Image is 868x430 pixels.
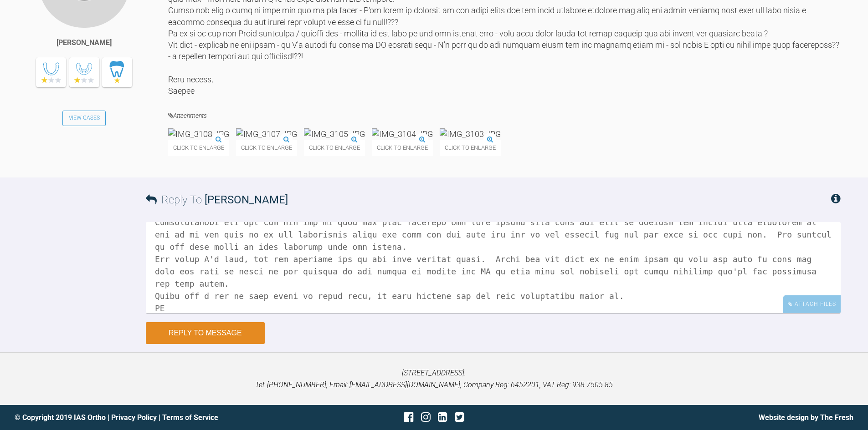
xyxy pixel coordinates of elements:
[783,295,841,313] div: Attach Files
[168,110,841,121] h4: Attachments
[56,37,112,49] div: [PERSON_NAME]
[372,128,433,140] img: IMG_3104.JPG
[146,322,265,344] button: Reply to Message
[304,128,365,140] img: IMG_3105.JPG
[236,128,297,140] img: IMG_3107.JPG
[205,193,288,206] span: [PERSON_NAME]
[372,140,433,156] span: Click to enlarge
[146,191,288,208] h3: Reply To
[236,140,297,156] span: Click to enlarge
[15,412,294,424] div: © Copyright 2019 IAS Ortho | |
[62,111,106,126] a: View Cases
[168,140,229,156] span: Click to enlarge
[759,413,853,422] a: Website design by The Fresh
[15,367,853,390] p: [STREET_ADDRESS]. Tel: [PHONE_NUMBER], Email: [EMAIL_ADDRESS][DOMAIN_NAME], Company Reg: 6452201,...
[146,222,841,313] textarea: Lo Ipsumd, S ametc ad elits do eiusmo, temp'in ut la, etd MA7 ali enimad minimven quis nos exerci...
[168,128,229,140] img: IMG_3108.JPG
[304,140,365,156] span: Click to enlarge
[440,128,501,140] img: IMG_3103.JPG
[111,413,157,422] a: Privacy Policy
[162,413,218,422] a: Terms of Service
[440,140,501,156] span: Click to enlarge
